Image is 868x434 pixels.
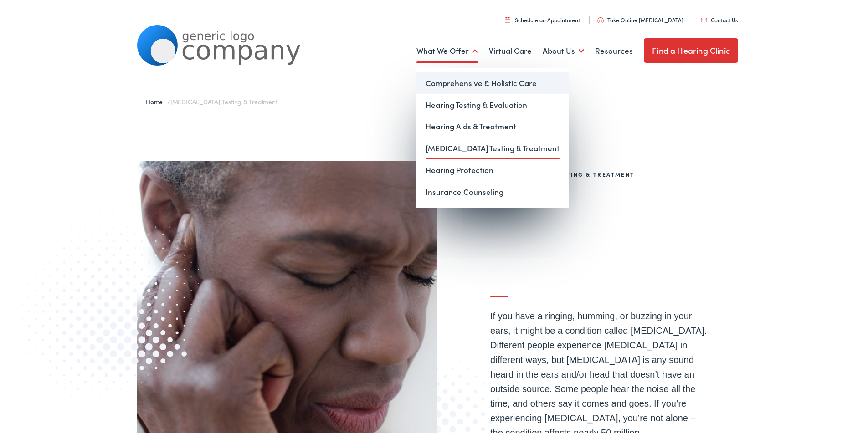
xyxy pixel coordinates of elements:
span: [MEDICAL_DATA] Testing & Treatment [170,95,277,104]
img: utility icon [597,15,604,21]
a: Take Online [MEDICAL_DATA] [597,14,683,22]
a: [MEDICAL_DATA] Testing & Treatment [416,136,569,158]
img: utility icon [505,15,510,21]
a: Home [146,95,167,104]
img: utility icon [701,16,707,20]
a: Hearing Protection [416,158,569,179]
span: help. [583,254,641,284]
a: Resources [595,32,633,66]
a: Hearing Aids & Treatment [416,114,569,136]
span: Suffering [490,188,599,218]
a: Comprehensive & Holistic Care [416,71,569,92]
span: from [606,188,664,218]
span: / [146,95,277,104]
span: We [490,254,528,284]
a: What We Offer [416,32,478,66]
a: Insurance Counseling [416,179,569,201]
span: [MEDICAL_DATA]? [490,221,715,251]
a: Hearing Testing & Evaluation [416,92,569,114]
h2: [MEDICAL_DATA] Testing & Treatment [490,169,709,176]
a: Find a Hearing Clinic [644,36,738,61]
a: Contact Us [701,14,738,22]
span: can [534,254,577,284]
a: Virtual Care [489,32,532,66]
a: Schedule an Appointment [505,14,580,22]
a: About Us [543,32,584,66]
